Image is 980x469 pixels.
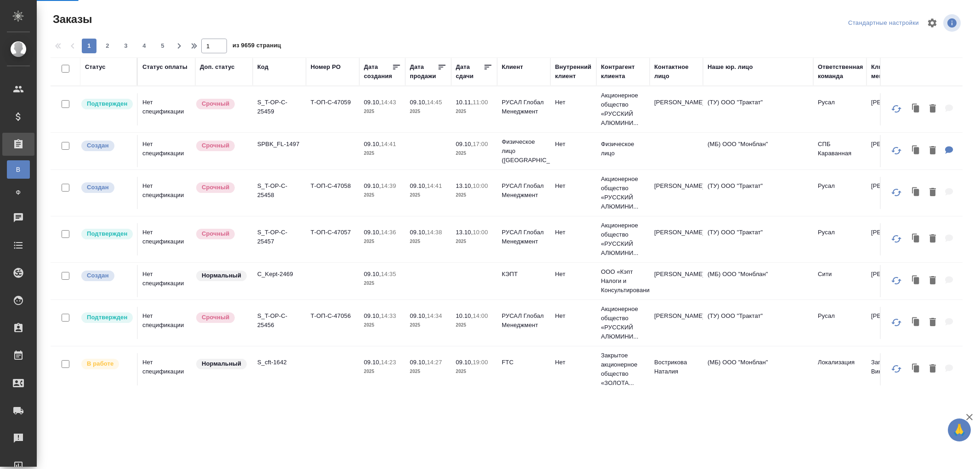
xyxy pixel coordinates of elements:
div: Дата сдачи [456,62,483,81]
div: Статус оплаты [142,62,187,72]
td: Нет спецификации [138,265,195,297]
div: Статус [85,62,106,72]
div: Выставляется автоматически, если на указанный объем услуг необходимо больше времени в стандартном... [195,140,248,152]
button: 4 [137,39,152,53]
p: S_cft-1642 [257,358,301,367]
button: 🙏 [948,418,971,441]
p: 2025 [456,367,493,376]
p: 09.10, [364,99,381,106]
p: 09.10, [410,182,427,189]
button: 2 [100,39,115,53]
p: 2025 [410,107,447,116]
p: 09.10, [410,229,427,236]
p: 19:00 [473,359,488,366]
p: 2025 [364,279,401,288]
button: Клонировать [907,100,925,119]
p: 2025 [364,191,401,200]
p: Нет [555,140,592,149]
p: 09.10, [456,359,473,366]
td: [PERSON_NAME] [867,177,920,209]
td: Сити [813,265,867,297]
p: Акционерное общество «РУССКИЙ АЛЮМИНИ... [601,175,645,211]
div: Дата создания [364,62,392,81]
p: Срочный [202,141,229,150]
p: C_Kept-2469 [257,270,301,279]
p: 17:00 [473,141,488,147]
div: Выставляется автоматически при создании заказа [80,140,132,152]
td: Нет спецификации [138,177,195,209]
p: Подтвержден [87,313,127,322]
p: 09.10, [410,312,427,319]
td: Нет спецификации [138,93,195,125]
a: Ф [7,183,30,202]
td: (МБ) ООО "Монблан" [703,265,813,297]
p: 13.10, [456,229,473,236]
p: 09.10, [364,359,381,366]
td: Нет спецификации [138,353,195,385]
div: Контактное лицо [654,62,698,81]
button: Обновить [885,228,907,250]
div: Выставляет КМ после уточнения всех необходимых деталей и получения согласия клиента на запуск. С ... [80,311,132,324]
button: Обновить [885,270,907,292]
button: 3 [119,39,133,53]
p: 2025 [410,367,447,376]
button: Обновить [885,98,907,120]
p: Подтвержден [87,99,127,108]
p: Закрытое акционерное общество «ЗОЛОТА... [601,351,645,388]
p: S_T-OP-C-25459 [257,98,301,116]
td: [PERSON_NAME] [867,223,920,255]
p: КЭПТ [502,270,546,279]
button: Обновить [885,311,907,333]
span: В [11,165,25,174]
p: Акционерное общество «РУССКИЙ АЛЮМИНИ... [601,221,645,258]
p: 2025 [364,237,401,246]
button: Удалить [925,183,940,202]
div: Выставляет КМ после уточнения всех необходимых деталей и получения согласия клиента на запуск. С ... [80,228,132,240]
p: FTC [502,358,546,367]
p: Нет [555,98,592,107]
td: Вострикова Наталия [650,353,703,385]
p: 14:36 [381,229,396,236]
td: (ТУ) ООО "Трактат" [703,93,813,125]
p: 14:41 [381,141,396,147]
p: 09.10, [410,359,427,366]
p: 10.11, [456,99,473,106]
p: 2025 [456,149,493,158]
td: [PERSON_NAME] [650,265,703,297]
p: Создан [87,141,109,150]
td: [PERSON_NAME] [650,93,703,125]
div: Дата продажи [410,62,437,81]
button: Клонировать [907,230,925,249]
p: 2025 [410,237,447,246]
span: Настроить таблицу [921,12,943,34]
p: 09.10, [410,99,427,106]
p: Срочный [202,313,229,322]
td: [PERSON_NAME] [867,135,920,167]
div: Ответственная команда [818,62,863,81]
button: Клонировать [907,271,925,290]
p: 14:39 [381,182,396,189]
p: 11:00 [473,99,488,106]
td: Загородних Виктория [867,353,920,385]
td: [PERSON_NAME] [650,307,703,339]
p: 09.10, [456,141,473,147]
p: Нет [555,358,592,367]
p: РУСАЛ Глобал Менеджмент [502,311,546,330]
p: 2025 [364,321,401,330]
button: Клонировать [907,313,925,332]
button: Удалить [925,360,940,379]
a: В [7,160,30,179]
td: (МБ) ООО "Монблан" [703,135,813,167]
p: 2025 [456,321,493,330]
td: Нет спецификации [138,307,195,339]
span: 🙏 [952,420,967,440]
p: S_T-OP-C-25457 [257,228,301,246]
div: Выставляется автоматически при создании заказа [80,270,132,282]
div: Доп. статус [200,62,235,72]
p: 09.10, [364,229,381,236]
td: Русал [813,307,867,339]
p: В работе [87,359,113,368]
td: [PERSON_NAME] [867,93,920,125]
td: СПБ Караванная [813,135,867,167]
td: (ТУ) ООО "Трактат" [703,307,813,339]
